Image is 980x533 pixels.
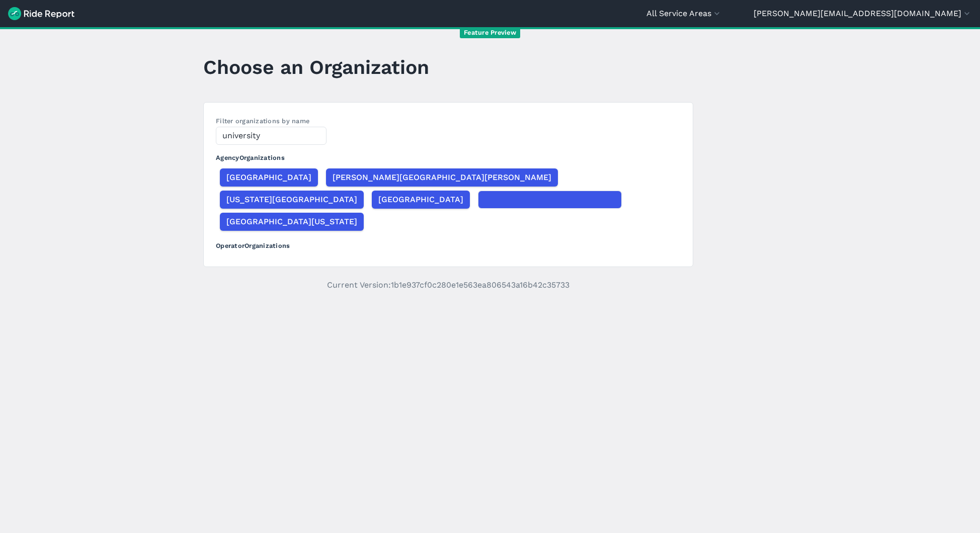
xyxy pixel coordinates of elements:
[216,117,309,125] label: Filter organizations by name
[646,8,722,20] button: All Service Areas
[226,216,357,228] span: [GEOGRAPHIC_DATA][US_STATE]
[220,168,318,187] button: [GEOGRAPHIC_DATA]
[203,53,429,81] h1: Choose an Organization
[372,191,470,209] button: [GEOGRAPHIC_DATA]
[226,171,311,184] span: [GEOGRAPHIC_DATA]
[216,127,326,145] input: Filter by name
[216,145,681,166] h3: Agency Organizations
[220,213,364,231] button: [GEOGRAPHIC_DATA][US_STATE]
[216,233,681,254] h3: Operator Organizations
[333,171,551,184] span: [PERSON_NAME][GEOGRAPHIC_DATA][PERSON_NAME]
[226,194,357,206] span: [US_STATE][GEOGRAPHIC_DATA]
[203,279,693,291] p: Current Version: 1b1e937cf0c280e1e563ea806543a16b42c35733
[378,194,463,206] span: [GEOGRAPHIC_DATA]
[326,168,558,187] button: [PERSON_NAME][GEOGRAPHIC_DATA][PERSON_NAME]
[478,191,622,209] button: loading[GEOGRAPHIC_DATA][US_STATE]
[478,191,621,208] div: loading
[460,28,520,38] span: Feature Preview
[754,8,972,20] button: [PERSON_NAME][EMAIL_ADDRESS][DOMAIN_NAME]
[8,7,74,20] img: Ride Report
[220,191,364,209] button: [US_STATE][GEOGRAPHIC_DATA]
